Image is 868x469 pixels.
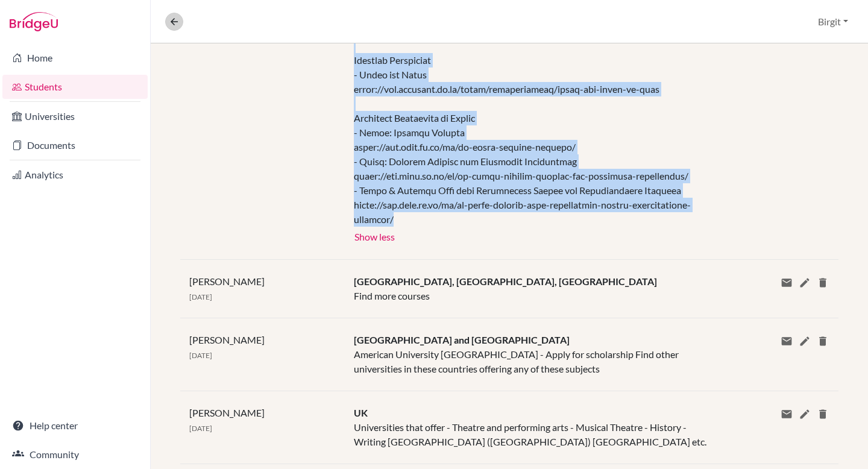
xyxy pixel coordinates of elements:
[189,275,265,287] span: [PERSON_NAME]
[189,407,265,418] span: [PERSON_NAME]
[2,46,148,70] a: Home
[354,407,368,418] span: UK
[354,227,395,245] button: Show less
[2,414,148,438] a: Help center
[189,351,212,360] span: [DATE]
[2,163,148,187] a: Analytics
[2,133,148,157] a: Documents
[189,334,265,345] span: [PERSON_NAME]
[345,333,729,376] div: American University [GEOGRAPHIC_DATA] - Apply for scholarship Find other universities in these co...
[2,104,148,128] a: Universities
[354,275,657,287] span: [GEOGRAPHIC_DATA], [GEOGRAPHIC_DATA], [GEOGRAPHIC_DATA]
[354,334,570,345] span: [GEOGRAPHIC_DATA] and [GEOGRAPHIC_DATA]
[189,424,212,433] span: [DATE]
[345,274,729,303] div: Find more courses
[345,406,729,449] div: Universities that offer - Theatre and performing arts - Musical Theatre - History - Writing [GEOG...
[813,10,854,33] button: Birgit
[10,12,58,31] img: Bridge-U
[189,292,212,301] span: [DATE]
[2,75,148,99] a: Students
[2,442,148,467] a: Community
